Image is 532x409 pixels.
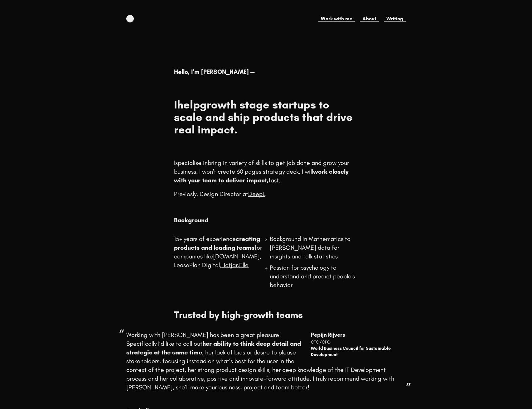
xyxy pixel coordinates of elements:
p: I bring in variety of skills to get job done and grow your business. I won't create 60 pages stra... [174,158,358,185]
a: About [360,15,379,22]
h3: Trusted by high-growth teams [174,309,358,320]
a: Work with me [318,15,355,22]
a: DeepL [248,190,265,198]
a: Writing [384,15,406,22]
h3: Background [174,216,406,224]
a: Hotjar [221,261,238,269]
p: Background in Mathematics to [PERSON_NAME] data for insights and talk statistics [270,234,358,261]
h1: I growth stage startups to scale and ship products that drive real impact. [174,99,358,136]
a: LeasePlan Digital [174,261,220,269]
h2: Hello, I’m [PERSON_NAME] — [174,67,358,76]
p: Passion for psychology to understand and predict people's behavior [270,263,358,289]
s: specialise in [175,159,208,166]
div: 15+ years of experience for companies like , , , [174,234,262,297]
p: Previosly, Design Director at . [174,190,358,198]
a: [DOMAIN_NAME] [213,253,260,260]
a: Elle [239,261,249,269]
a: help [177,98,200,111]
p: Working with [PERSON_NAME] has been a great pleasure! Specifically I’d like to call out , her lac... [126,330,406,392]
b: her ability to think deep detail and strategic at the same time [126,340,301,356]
